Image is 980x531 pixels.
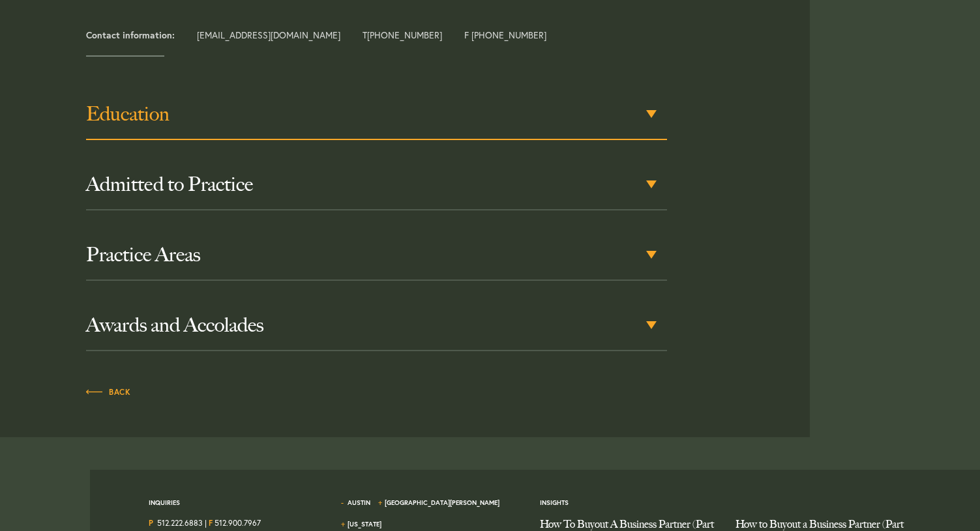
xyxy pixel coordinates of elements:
a: Back [86,384,130,398]
span: Inquiries [149,498,180,517]
a: [PHONE_NUMBER] [367,29,442,41]
a: Call us at 5122226883 [157,518,203,528]
span: T [363,31,442,40]
span: | [205,517,207,531]
strong: Contact information: [86,29,175,41]
strong: F [209,518,213,528]
h3: Education [86,102,667,126]
a: Austin [348,498,370,507]
strong: P [149,518,153,528]
span: Back [86,388,130,396]
a: [EMAIL_ADDRESS][DOMAIN_NAME] [197,29,340,41]
h3: Awards and Accolades [86,313,667,337]
a: [US_STATE] [348,520,381,528]
a: 512.900.7967 [215,518,261,528]
h3: Admitted to Practice [86,173,667,196]
a: Insights [540,498,569,507]
a: [GEOGRAPHIC_DATA][PERSON_NAME] [385,498,499,507]
span: F [PHONE_NUMBER] [464,31,546,40]
h3: Practice Areas [86,243,667,266]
